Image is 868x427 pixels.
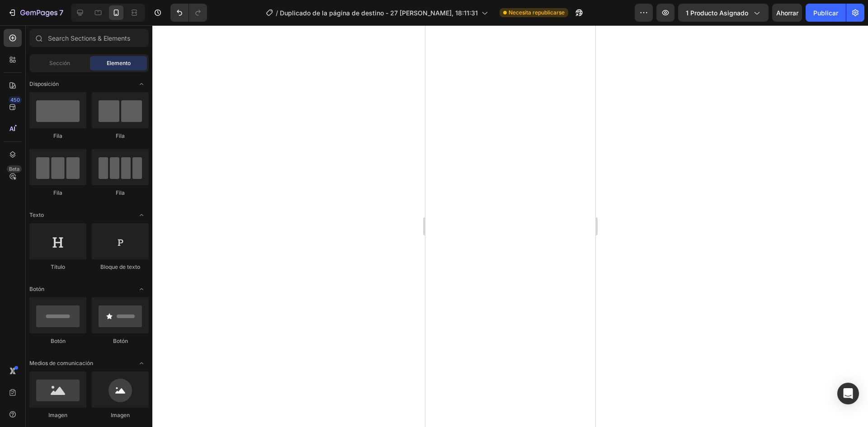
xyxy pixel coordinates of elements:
[29,211,44,218] font: Texto
[134,356,149,371] span: Abrir con palanca
[4,4,67,22] button: 7
[425,25,595,427] iframe: Área de diseño
[51,338,66,344] font: Botón
[837,383,859,404] div: Abrir Intercom Messenger
[29,29,149,47] input: Search Sections & Elements
[10,97,20,103] font: 450
[48,412,67,418] font: Imagen
[29,80,59,87] font: Disposición
[29,286,44,292] font: Botón
[53,189,62,196] font: Fila
[813,9,838,17] font: Publicar
[116,132,125,139] font: Fila
[49,60,70,66] font: Sección
[111,412,130,418] font: Imagen
[29,360,93,366] font: Medios de comunicación
[134,77,149,91] span: Abrir con palanca
[686,9,748,17] font: 1 producto asignado
[134,208,149,222] span: Abrir con palanca
[9,166,19,172] font: Beta
[134,282,149,296] span: Abrir con palanca
[509,9,565,16] font: Necesita republicarse
[806,4,846,22] button: Publicar
[280,9,478,17] font: Duplicado de la página de destino - 27 [PERSON_NAME], 18:11:31
[776,9,798,17] font: Ahorrar
[170,4,207,22] div: Deshacer/Rehacer
[53,132,62,139] font: Fila
[678,4,769,22] button: 1 producto asignado
[113,338,128,344] font: Botón
[276,9,278,17] font: /
[100,263,140,270] font: Bloque de texto
[51,263,65,270] font: Título
[59,8,63,17] font: 7
[772,4,802,22] button: Ahorrar
[116,189,125,196] font: Fila
[107,60,131,66] font: Elemento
